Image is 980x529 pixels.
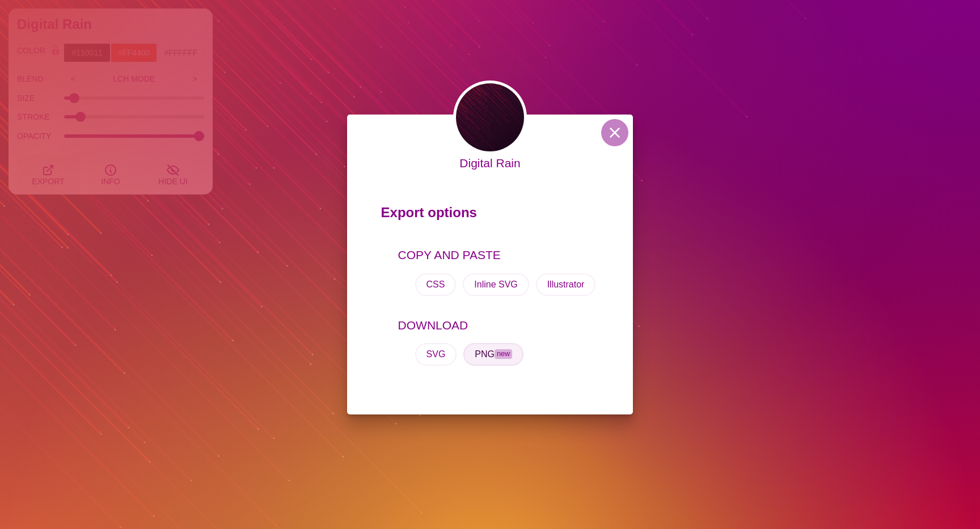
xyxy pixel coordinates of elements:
[398,316,599,335] p: DOWNLOAD
[415,343,457,366] button: SVG
[453,81,527,154] img: partial red lines raining from top left
[463,343,523,366] button: PNGnew
[415,273,457,296] button: CSS
[453,154,527,172] p: Digital Rain
[381,200,599,231] p: Export options
[463,273,529,296] button: Inline SVG
[495,349,512,359] span: new
[536,273,596,296] button: Illustrator
[398,246,599,264] p: COPY AND PASTE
